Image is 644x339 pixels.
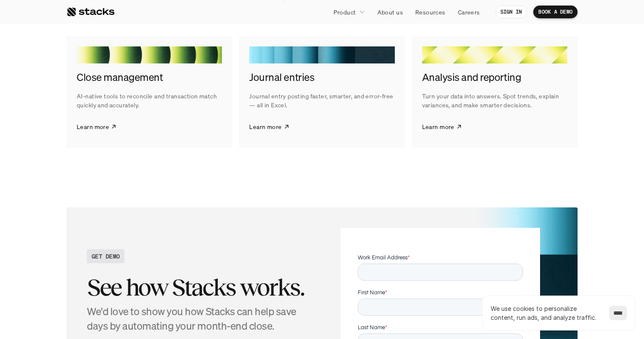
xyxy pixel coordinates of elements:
[538,9,572,15] p: BOOK A DEMO
[249,116,289,138] a: Learn more
[372,4,408,20] a: About us
[249,122,282,131] p: Learn more
[495,6,527,18] a: SIGN IN
[500,9,522,15] p: SIGN IN
[422,122,454,131] p: Learn more
[77,70,222,85] h4: Close management
[458,8,480,17] p: Careers
[410,4,451,20] a: Resources
[422,92,567,109] p: Turn your data into answers. Spot trends, explain variances, and make smarter decisions.
[377,8,403,17] p: About us
[92,252,120,261] h2: GET DEMO
[333,8,356,17] p: Product
[415,8,446,17] p: Resources
[77,116,117,138] a: Learn more
[77,122,109,131] p: Learn more
[533,6,578,18] a: BOOK A DEMO
[491,304,601,322] p: We use cookies to personalize content, run ads, and analyze traffic.
[249,70,394,85] h4: Journal entries
[249,92,394,109] p: Journal entry posting faster, smarter, and error-free — all in Excel.
[422,116,462,138] a: Learn more
[87,305,315,333] h4: We'd love to show you how Stacks can help save days by automating your month-end close.
[77,92,222,109] p: AI-native tools to reconcile and transaction match quickly and accurately.
[422,70,567,85] h4: Analysis and reporting
[453,4,485,20] a: Careers
[87,274,315,301] h2: See how Stacks works.
[101,162,138,168] a: Privacy Policy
